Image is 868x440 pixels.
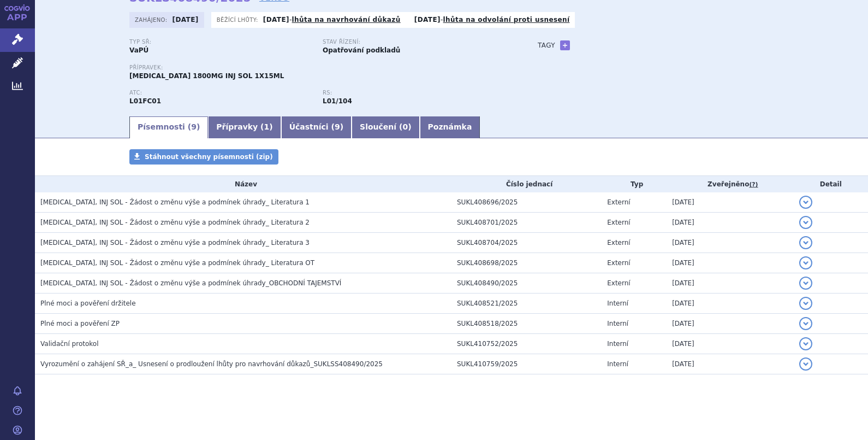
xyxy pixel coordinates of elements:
span: 9 [191,122,197,131]
span: Vyrozumění o zahájení SŘ_a_ Usnesení o prodloužení lhůty pro navrhování důkazů_SUKLSS408490/2025 [40,360,383,368]
strong: DARATUMUMAB [129,97,161,105]
td: SUKL410752/2025 [451,334,602,354]
span: 1 [264,122,270,131]
a: Sloučení (0) [352,116,419,138]
th: Název [35,176,451,192]
span: Externí [607,259,630,267]
span: [MEDICAL_DATA] 1800MG INJ SOL 1X15ML [129,72,284,80]
button: detail [799,297,812,310]
td: SUKL408698/2025 [451,253,602,273]
span: DARZALEX, INJ SOL - Žádost o změnu výše a podmínek úhrady_ Literatura 1 [40,198,310,206]
h3: Tagy [538,39,555,52]
td: SUKL408704/2025 [451,233,602,253]
span: Běžící lhůty: [217,15,260,24]
a: lhůta na navrhování důkazů [292,16,401,24]
a: Stáhnout všechny písemnosti (zip) [129,149,278,165]
td: [DATE] [667,294,793,314]
td: [DATE] [667,233,793,253]
th: Detail [794,176,868,192]
span: Interní [607,300,628,307]
td: SUKL408490/2025 [451,273,602,294]
td: SUKL408521/2025 [451,294,602,314]
td: SUKL408701/2025 [451,213,602,233]
button: detail [799,317,812,330]
span: 0 [402,122,408,131]
p: RS: [323,90,505,96]
abbr: (?) [749,181,758,189]
th: Typ [602,176,667,192]
span: 9 [335,122,340,131]
a: lhůta na odvolání proti usnesení [443,16,570,24]
button: detail [799,256,812,269]
td: [DATE] [667,334,793,354]
span: Interní [607,360,628,368]
th: Zveřejněno [667,176,793,192]
strong: VaPÚ [129,46,148,54]
span: Plné moci a pověření držitele [40,300,136,307]
span: DARZALEX, INJ SOL - Žádost o změnu výše a podmínek úhrady_ Literatura OT [40,259,314,267]
p: Stav řízení: [323,39,505,45]
td: SUKL408696/2025 [451,192,602,213]
td: [DATE] [667,273,793,294]
button: detail [799,196,812,209]
strong: daratumumab [323,97,352,105]
th: Číslo jednací [451,176,602,192]
a: Účastníci (9) [281,116,352,138]
span: Zahájeno: [135,15,169,24]
span: Interní [607,340,628,348]
td: [DATE] [667,253,793,273]
button: detail [799,277,812,290]
span: Externí [607,219,630,226]
span: DARZALEX, INJ SOL - Žádost o změnu výše a podmínek úhrady_OBCHODNÍ TAJEMSTVÍ [40,279,341,287]
p: Typ SŘ: [129,39,312,45]
a: Poznámka [420,116,480,138]
td: SUKL410759/2025 [451,354,602,374]
span: Externí [607,239,630,247]
td: [DATE] [667,314,793,334]
p: ATC: [129,90,312,96]
span: Stáhnout všechny písemnosti (zip) [145,153,273,161]
td: [DATE] [667,354,793,374]
strong: [DATE] [263,16,289,24]
span: DARZALEX, INJ SOL - Žádost o změnu výše a podmínek úhrady_ Literatura 3 [40,239,310,247]
strong: Opatřování podkladů [323,46,400,54]
span: DARZALEX, INJ SOL - Žádost o změnu výše a podmínek úhrady_ Literatura 2 [40,219,310,226]
button: detail [799,357,812,371]
button: detail [799,337,812,350]
td: [DATE] [667,192,793,213]
span: Validační protokol [40,340,99,348]
span: Externí [607,198,630,206]
p: - [414,15,570,24]
span: Interní [607,320,628,327]
p: Přípravek: [129,64,516,71]
span: Plné moci a pověření ZP [40,320,120,327]
strong: [DATE] [173,16,199,24]
a: Přípravky (1) [208,116,281,138]
span: Externí [607,279,630,287]
a: Písemnosti (9) [129,116,208,138]
button: detail [799,236,812,249]
strong: [DATE] [414,16,441,24]
td: SUKL408518/2025 [451,314,602,334]
p: - [263,15,401,24]
a: + [560,40,570,50]
button: detail [799,216,812,229]
td: [DATE] [667,213,793,233]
